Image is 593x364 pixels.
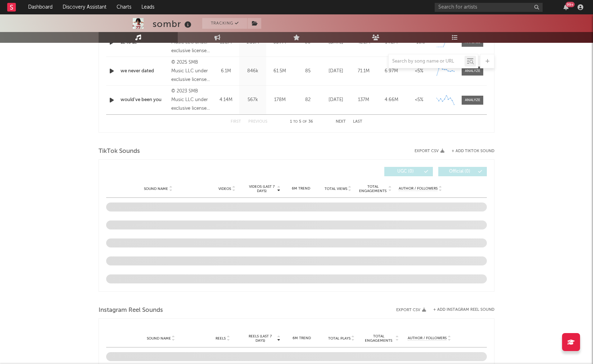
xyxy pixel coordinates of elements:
div: 178M [268,96,291,104]
button: + Add TikTok Sound [444,149,494,153]
button: Previous [248,120,267,124]
button: Export CSV [396,308,426,312]
div: 6.97M [379,68,403,75]
input: Search for artists [435,3,543,12]
div: 1 5 36 [282,118,321,126]
span: Official ( 0 ) [443,169,476,174]
div: 99 + [566,2,575,7]
div: [DATE] [324,96,348,104]
div: 4.66M [379,96,403,104]
div: 846k [241,68,264,75]
div: <5% [407,68,431,75]
div: 567k [241,96,264,104]
div: 61.5M [268,68,291,75]
span: Reels (last 7 days) [244,334,276,343]
button: 99+ [563,4,569,10]
span: Total Views [325,187,347,191]
div: [DATE] [324,68,348,75]
button: Next [336,120,346,124]
span: Total Engagements [363,334,395,343]
div: 6.1M [214,68,237,75]
div: <5% [407,96,431,104]
div: 71.1M [352,68,376,75]
span: TikTok Sounds [99,147,140,156]
div: 85 [295,68,320,75]
button: First [231,120,241,124]
span: Videos (last 7 days) [247,185,276,193]
span: Total Plays [328,336,350,341]
span: Sound Name [144,187,168,191]
span: Instagram Reel Sounds [99,306,163,315]
button: + Add TikTok Sound [452,149,494,153]
div: © 2023 SMB Music LLC under exclusive license to Warner Records Inc. [171,87,211,113]
input: Search by song name or URL [389,59,465,64]
span: to [293,120,298,123]
div: 4.14M [214,96,237,104]
span: of [303,120,307,123]
button: Official(0) [438,167,487,176]
span: Author / Followers [399,186,438,191]
button: + Add Instagram Reel Sound [433,308,494,312]
span: Videos [218,187,231,191]
div: 6M Trend [284,336,320,341]
span: Total Engagements [358,185,388,193]
button: Export CSV [415,149,444,153]
div: 82 [295,96,320,104]
div: 137M [352,96,376,104]
span: UGC ( 0 ) [389,169,422,174]
button: Last [353,120,362,124]
span: Sound Name [147,336,171,341]
div: sombr [153,18,193,30]
div: + Add Instagram Reel Sound [426,308,494,312]
button: UGC(0) [384,167,433,176]
a: would've been you [121,96,168,104]
span: Author / Followers [408,336,447,341]
a: we never dated [121,68,168,75]
span: Reels [216,336,226,341]
button: Tracking [202,18,247,29]
div: 6M Trend [284,186,318,191]
div: © 2025 SMB Music LLC under exclusive license to Warner Records Inc. [171,58,211,84]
